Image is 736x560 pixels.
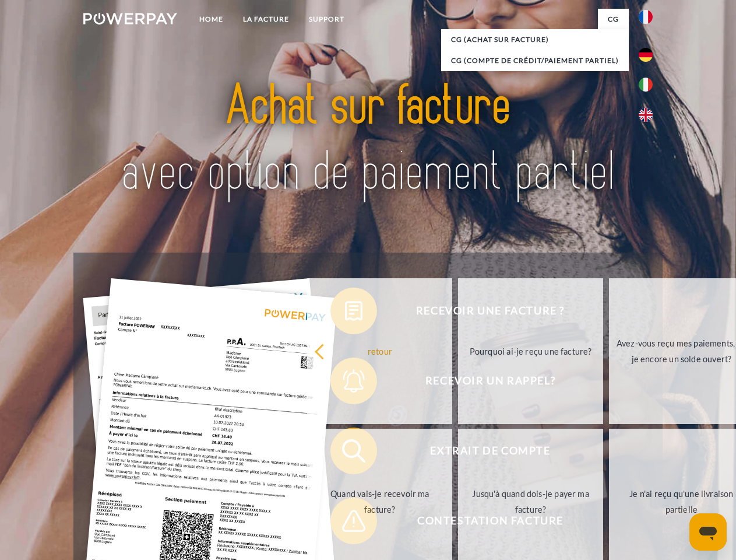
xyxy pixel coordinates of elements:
div: Pourquoi ai-je reçu une facture? [465,343,596,359]
img: logo-powerpay-white.svg [83,13,177,24]
img: title-powerpay_fr.svg [111,56,625,223]
a: Support [299,9,354,30]
div: retour [314,343,445,359]
img: fr [639,10,653,24]
img: en [639,108,653,122]
img: de [639,48,653,62]
img: it [639,78,653,92]
a: LA FACTURE [233,9,299,30]
div: Jusqu'à quand dois-je payer ma facture? [465,486,596,517]
a: Home [189,9,233,30]
iframe: Bouton de lancement de la fenêtre de messagerie [689,513,727,551]
a: CG (achat sur facture) [441,29,629,50]
div: Quand vais-je recevoir ma facture? [314,486,445,517]
a: CG (Compte de crédit/paiement partiel) [441,50,629,71]
a: CG [598,9,629,30]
